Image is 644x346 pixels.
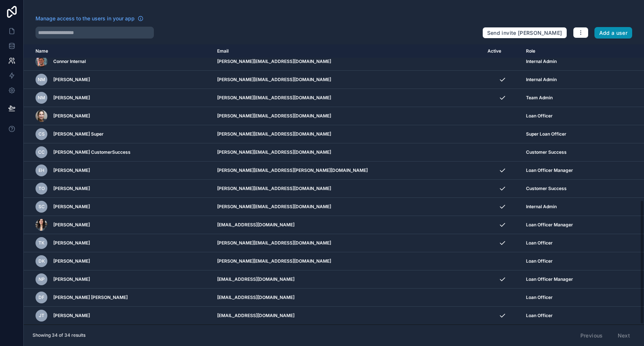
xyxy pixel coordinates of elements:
[53,204,90,210] span: [PERSON_NAME]
[38,186,45,192] span: TO
[53,131,104,137] span: [PERSON_NAME] Super
[213,107,483,125] td: [PERSON_NAME][EMAIL_ADDRESS][DOMAIN_NAME]
[213,289,483,307] td: [EMAIL_ADDRESS][DOMAIN_NAME]
[526,113,553,119] span: Loan Officer
[53,313,90,319] span: [PERSON_NAME]
[53,59,86,64] span: Connor Internal
[213,44,483,58] th: Email
[36,15,144,22] a: Manage access to the users in your app
[53,295,128,300] span: [PERSON_NAME] [PERSON_NAME]
[526,167,573,173] span: Loan Officer Manager
[53,258,90,264] span: [PERSON_NAME]
[38,95,45,101] span: NM
[526,313,553,319] span: Loan Officer
[39,313,44,319] span: JT
[53,222,90,228] span: [PERSON_NAME]
[24,44,213,58] th: Name
[213,252,483,270] td: [PERSON_NAME][EMAIL_ADDRESS][DOMAIN_NAME]
[38,77,45,83] span: NM
[594,27,633,39] button: Add a user
[526,258,553,264] span: Loan Officer
[526,222,573,228] span: Loan Officer Manager
[526,295,553,300] span: Loan Officer
[24,44,644,325] div: scrollable content
[38,131,45,137] span: CS
[53,113,90,119] span: [PERSON_NAME]
[53,276,90,282] span: [PERSON_NAME]
[53,167,90,173] span: [PERSON_NAME]
[213,53,483,71] td: [PERSON_NAME][EMAIL_ADDRESS][DOMAIN_NAME]
[526,240,553,246] span: Loan Officer
[38,240,44,246] span: TK
[213,180,483,198] td: [PERSON_NAME][EMAIL_ADDRESS][DOMAIN_NAME]
[213,270,483,289] td: [EMAIL_ADDRESS][DOMAIN_NAME]
[522,44,616,58] th: Role
[38,204,45,210] span: SC
[38,149,45,155] span: CC
[526,204,557,210] span: Internal Admin
[36,15,135,22] span: Manage access to the users in your app
[213,307,483,325] td: [EMAIL_ADDRESS][DOMAIN_NAME]
[213,89,483,107] td: [PERSON_NAME][EMAIL_ADDRESS][DOMAIN_NAME]
[213,71,483,89] td: [PERSON_NAME][EMAIL_ADDRESS][DOMAIN_NAME]
[213,216,483,234] td: [EMAIL_ADDRESS][DOMAIN_NAME]
[213,143,483,162] td: [PERSON_NAME][EMAIL_ADDRESS][DOMAIN_NAME]
[53,240,90,246] span: [PERSON_NAME]
[213,234,483,252] td: [PERSON_NAME][EMAIL_ADDRESS][DOMAIN_NAME]
[213,125,483,143] td: [PERSON_NAME][EMAIL_ADDRESS][DOMAIN_NAME]
[526,149,567,155] span: Customer Success
[482,27,567,39] button: Send invite [PERSON_NAME]
[38,276,45,282] span: NP
[526,186,567,192] span: Customer Success
[213,198,483,216] td: [PERSON_NAME][EMAIL_ADDRESS][DOMAIN_NAME]
[33,332,85,338] span: Showing 34 of 34 results
[526,95,553,101] span: Team Admin
[526,131,566,137] span: Super Loan Officer
[53,95,90,101] span: [PERSON_NAME]
[53,149,131,155] span: [PERSON_NAME] CustomerSuccess
[53,186,90,192] span: [PERSON_NAME]
[526,77,557,83] span: Internal Admin
[38,258,45,264] span: DK
[526,276,573,282] span: Loan Officer Manager
[213,162,483,180] td: [PERSON_NAME][EMAIL_ADDRESS][PERSON_NAME][DOMAIN_NAME]
[483,44,522,58] th: Active
[53,77,90,83] span: [PERSON_NAME]
[38,295,44,300] span: DF
[526,59,557,64] span: Internal Admin
[38,167,44,173] span: EH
